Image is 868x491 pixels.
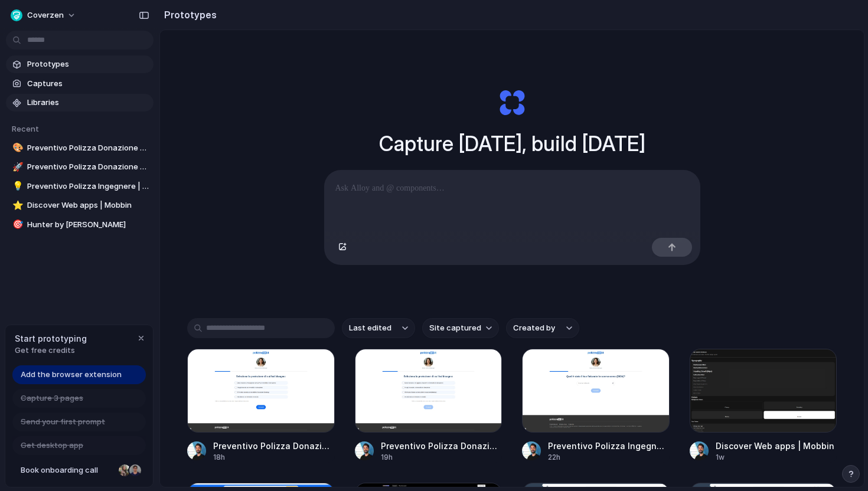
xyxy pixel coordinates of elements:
[690,349,837,463] a: Discover Web apps | MobbinDiscover Web apps | Mobbin1w
[429,322,481,334] span: Site captured
[716,440,834,452] div: Discover Web apps | Mobbin
[6,55,154,73] a: Prototypes
[21,464,114,476] span: Book onboarding call
[381,440,502,452] div: Preventivo Polizza Donazione Sicura | PolizzaZen
[27,181,149,192] span: Preventivo Polizza Ingegnere | PolizzaZen
[6,75,154,93] a: Captures
[27,142,149,154] span: Preventivo Polizza Donazione Sicura | PolizzaZen
[522,349,670,463] a: Preventivo Polizza Ingegnere | PolizzaZenPreventivo Polizza Ingegnere | PolizzaZen22h
[15,345,87,356] span: Get free credits
[21,440,83,451] span: Get desktop app
[716,452,834,463] div: 1w
[6,216,154,234] a: 🎯Hunter by [PERSON_NAME]
[506,318,579,338] button: Created by
[11,161,22,173] button: 🚀
[548,452,670,463] div: 22h
[381,452,502,463] div: 19h
[355,349,502,463] a: Preventivo Polizza Donazione Sicura | PolizzaZenPreventivo Polizza Donazione Sicura | PolizzaZen19h
[27,58,149,70] span: Prototypes
[12,461,146,480] a: Book onboarding call
[6,6,82,25] button: Coverzen
[548,440,670,452] div: Preventivo Polizza Ingegnere | PolizzaZen
[128,463,142,477] div: Christian Iacullo
[422,318,499,338] button: Site captured
[12,124,39,133] span: Recent
[6,197,154,214] a: ⭐Discover Web apps | Mobbin
[12,141,21,155] div: 🎨
[12,365,146,384] a: Add the browser extension
[21,392,83,404] span: Capture 3 pages
[15,332,87,345] span: Start prototyping
[342,318,415,338] button: Last edited
[379,128,645,159] h1: Capture [DATE], build [DATE]
[12,161,21,174] div: 🚀
[27,78,149,90] span: Captures
[159,8,217,22] h2: Prototypes
[213,452,335,463] div: 18h
[27,97,149,109] span: Libraries
[27,199,149,211] span: Discover Web apps | Mobbin
[513,322,555,334] span: Created by
[6,94,154,112] a: Libraries
[6,158,154,176] a: 🚀Preventivo Polizza Donazione Sicura | PolizzaZen
[349,322,391,334] span: Last edited
[11,219,22,231] button: 🎯
[27,219,149,231] span: Hunter by [PERSON_NAME]
[27,9,64,21] span: Coverzen
[11,199,22,211] button: ⭐
[12,199,21,212] div: ⭐
[118,463,132,477] div: Nicole Kubica
[11,142,22,154] button: 🎨
[21,369,122,381] span: Add the browser extension
[213,440,335,452] div: Preventivo Polizza Donazione Sicura | PolizzaZen
[12,179,21,193] div: 💡
[6,178,154,195] a: 💡Preventivo Polizza Ingegnere | PolizzaZen
[27,161,149,173] span: Preventivo Polizza Donazione Sicura | PolizzaZen
[12,218,21,231] div: 🎯
[187,349,335,463] a: Preventivo Polizza Donazione Sicura | PolizzaZenPreventivo Polizza Donazione Sicura | PolizzaZen18h
[6,139,154,157] a: 🎨Preventivo Polizza Donazione Sicura | PolizzaZen
[11,181,22,192] button: 💡
[21,416,105,428] span: Send your first prompt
